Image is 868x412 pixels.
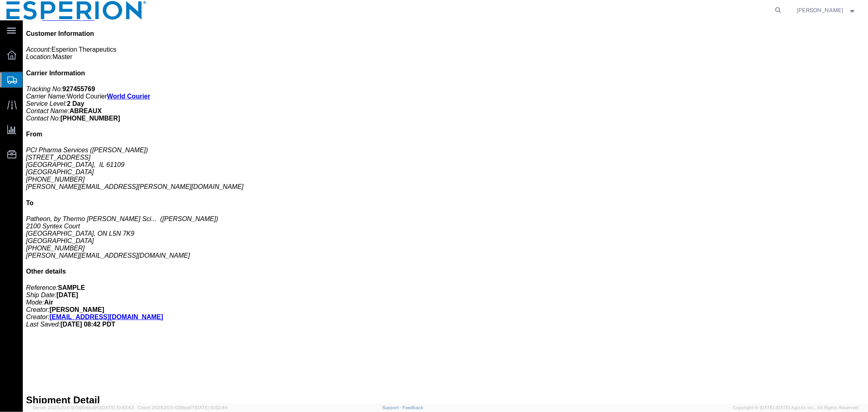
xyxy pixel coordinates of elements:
span: [DATE] 10:43:43 [101,405,134,410]
button: [PERSON_NAME] [797,5,857,15]
span: Copyright © [DATE]-[DATE] Agistix Inc., All Rights Reserved [733,404,858,411]
span: [DATE] 10:52:44 [195,405,227,410]
span: Alexandra Breaux [797,6,844,15]
a: Feedback [402,405,423,410]
span: Client: 2025.20.0-035ba07 [138,405,227,410]
iframe: FS Legacy Container [23,20,868,403]
span: Server: 2025.20.0-970904bc0f3 [33,405,134,410]
a: Support [382,405,402,410]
